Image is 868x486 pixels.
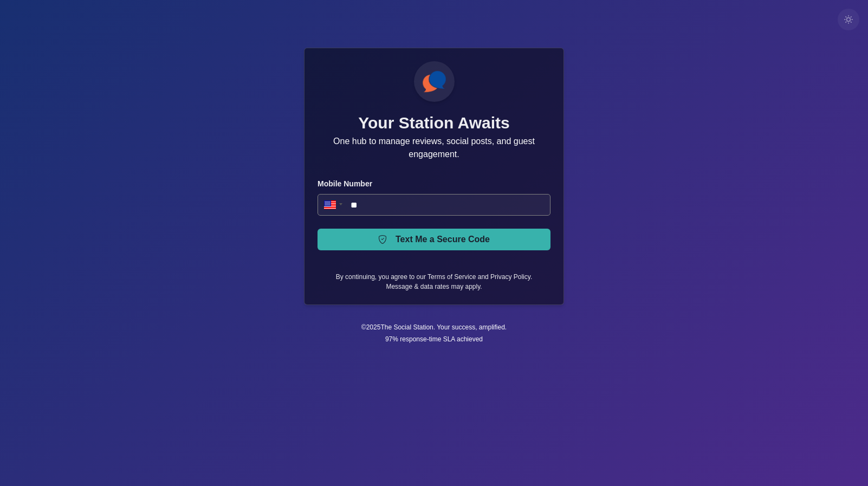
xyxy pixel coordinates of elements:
[838,9,859,30] button: Toggle Mode
[418,66,450,98] img: ssLogoSVG.f144a2481ffb055bcdd00c89108cbcb7.svg
[386,282,482,291] p: Message & data rates may apply.
[427,273,476,281] a: Terms of Service
[358,111,509,135] p: Your Station Awaits
[336,272,532,282] p: By continuing, you agree to our and .
[318,178,550,190] p: Mobile Number
[318,194,346,216] div: United States: + 1
[318,135,550,161] p: One hub to manage reviews, social posts, and guest engagement.
[490,273,530,281] a: Privacy Policy
[318,229,550,250] button: Text Me a Secure Code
